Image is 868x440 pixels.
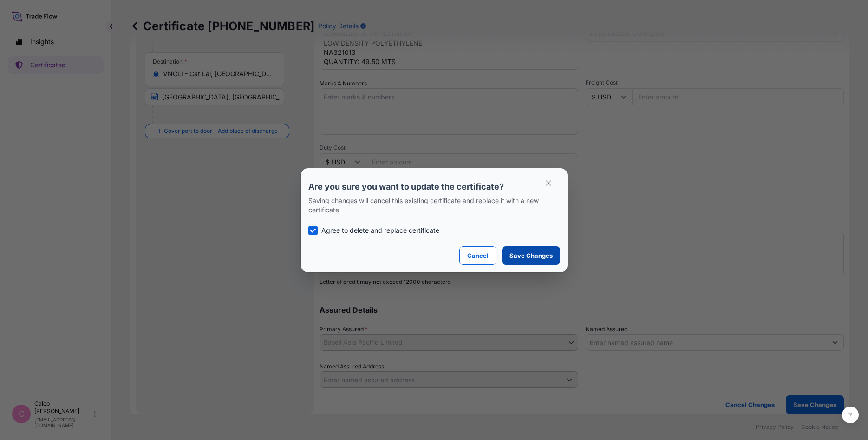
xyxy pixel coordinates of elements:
[509,251,553,260] p: Save Changes
[308,196,560,215] p: Saving changes will cancel this existing certificate and replace it with a new certificate
[467,251,489,260] p: Cancel
[308,181,560,192] p: Are you sure you want to update the certificate?
[502,246,560,265] button: Save Changes
[459,246,496,265] button: Cancel
[321,226,439,235] p: Agree to delete and replace certificate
